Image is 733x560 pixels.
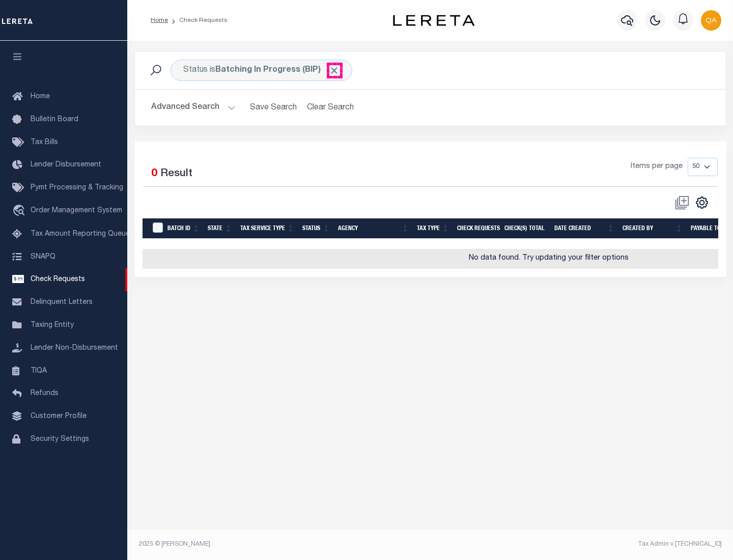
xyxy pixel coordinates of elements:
[500,218,550,239] th: Check(s) Total
[168,16,228,25] li: Check Requests
[31,207,122,214] span: Order Management System
[31,299,93,306] span: Delinquent Letters
[303,98,358,118] button: Clear Search
[393,15,474,26] img: logo-dark.svg
[334,218,413,239] th: Agency: activate to sort column ascending
[12,205,29,218] i: travel_explore
[151,169,157,179] span: 0
[31,139,58,146] span: Tax Bills
[244,98,303,118] button: Save Search
[701,10,721,31] img: svg+xml;base64,PHN2ZyB4bWxucz0iaHR0cDovL3d3dy53My5vcmcvMjAwMC9zdmciIHBvaW50ZXItZXZlbnRzPSJub25lIi...
[329,65,340,76] span: Click to Remove
[171,60,352,81] div: Status is
[31,413,87,420] span: Customer Profile
[413,218,453,239] th: Tax Type: activate to sort column ascending
[550,218,618,239] th: Date Created: activate to sort column ascending
[31,116,78,123] span: Bulletin Board
[31,390,59,397] span: Refunds
[163,218,204,239] th: Batch Id: activate to sort column ascending
[31,276,85,283] span: Check Requests
[31,436,89,443] span: Security Settings
[298,218,334,239] th: Status: activate to sort column ascending
[131,540,431,549] div: 2025 © [PERSON_NAME].
[31,184,123,191] span: Pymt Processing & Tracking
[204,218,236,239] th: State: activate to sort column ascending
[151,17,168,23] a: Home
[160,166,192,182] label: Result
[618,218,687,239] th: Created By: activate to sort column ascending
[453,218,500,239] th: Check Requests
[31,93,50,100] span: Home
[31,231,130,238] span: Tax Amount Reporting Queue
[31,253,55,260] span: SNAPQ
[438,540,722,549] div: Tax Admin v.[TECHNICAL_ID]
[31,345,118,352] span: Lender Non-Disbursement
[631,161,683,173] span: Items per page
[236,218,298,239] th: Tax Service Type: activate to sort column ascending
[215,66,340,74] b: Batching In Progress (BIP)
[31,161,101,169] span: Lender Disbursement
[31,367,47,374] span: TIQA
[151,98,236,118] button: Advanced Search
[31,322,74,329] span: Taxing Entity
